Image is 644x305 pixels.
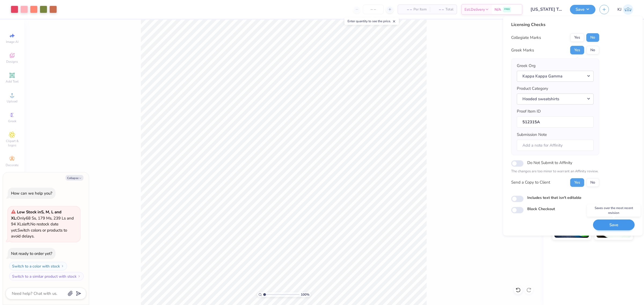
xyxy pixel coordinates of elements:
[586,46,599,54] button: No
[511,169,599,174] p: The changes are too minor to warrant an Affinity review.
[527,206,555,212] label: Block Checkout
[517,140,594,151] input: Add a note for Affinity
[517,63,536,69] label: Greek Org
[6,163,19,167] span: Decorate
[517,94,594,105] button: Hooded sweatshirts
[61,265,64,268] img: Switch to a color with stock
[445,7,453,12] span: Total
[617,6,621,13] span: KJ
[593,220,635,230] button: Save
[78,275,81,278] img: Switch to a similar product with stock
[6,59,18,64] span: Designs
[3,139,21,147] span: Clipart & logos
[11,191,52,196] div: How can we help you?
[7,99,17,103] span: Upload
[570,178,584,187] button: Yes
[511,47,534,53] div: Greek Marks
[504,8,510,11] span: FREE
[517,108,541,114] label: Proof Item ID
[527,195,581,200] label: Includes text that isn't editable
[363,5,384,14] input: – –
[11,221,58,233] span: No restock date yet.
[301,292,309,297] span: 100 %
[414,7,427,12] span: Per Item
[586,178,599,187] button: No
[511,179,550,185] div: Send a Copy to Client
[517,85,548,92] label: Product Category
[511,21,599,28] div: Licensing Checks
[464,7,485,12] span: Est. Delivery
[345,17,399,25] div: Enter quantity to see the price.
[433,7,444,12] span: – –
[6,40,19,44] span: Image AI
[495,7,501,12] span: N/A
[527,159,572,166] label: Do Not Submit to Affinity
[9,272,84,281] button: Switch to a similar product with stock
[617,4,633,15] a: KJ
[11,251,52,256] div: Not ready to order yet?
[6,79,19,84] span: Add Text
[511,35,541,41] div: Collegiate Marks
[570,46,584,54] button: Yes
[587,204,641,217] div: Saves over the most recent revision
[586,33,599,42] button: No
[11,209,74,239] span: Only 68 Ss, 179 Ms, 239 Ls and 94 XLs left. Switch colors or products to avoid delays.
[517,132,547,138] label: Submission Note
[623,4,633,15] img: Kendra Jingco
[401,7,412,12] span: – –
[11,209,61,221] strong: Low Stock in S, M, L and XL :
[526,4,566,15] input: Untitled Design
[9,262,67,270] button: Switch to a color with stock
[65,175,83,181] button: Collapse
[8,119,16,123] span: Greek
[517,71,594,82] button: Kappa Kappa Gamma
[570,5,595,14] button: Save
[570,33,584,42] button: Yes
